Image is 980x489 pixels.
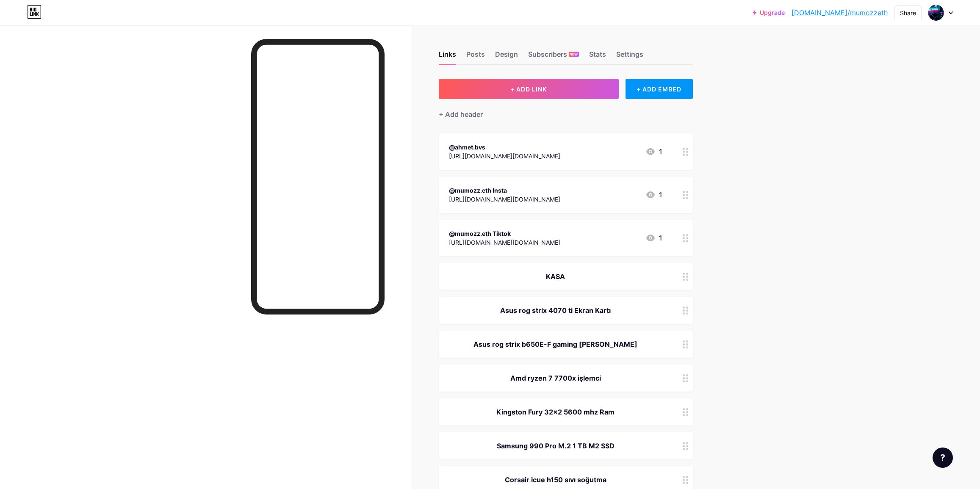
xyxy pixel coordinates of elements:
[510,86,547,93] span: + ADD LINK
[928,5,944,21] img: mumozzeth
[626,79,693,99] div: + ADD EMBED
[449,143,560,152] div: @ahmet.bvs
[449,407,662,417] div: Kingston Fury 32x2 5600 mhz Ram
[439,79,619,99] button: + ADD LINK
[449,195,560,204] div: [URL][DOMAIN_NAME][DOMAIN_NAME]
[466,49,485,64] div: Posts
[449,186,560,195] div: @mumozz.eth Insta
[439,49,456,64] div: Links
[589,49,606,64] div: Stats
[449,305,662,315] div: Asus rog strix 4070 ti Ekran Kartı
[449,339,662,349] div: Asus rog strix b650E-F gaming [PERSON_NAME]
[495,49,518,64] div: Design
[570,52,578,57] span: NEW
[900,8,916,17] div: Share
[449,238,560,247] div: [URL][DOMAIN_NAME][DOMAIN_NAME]
[616,49,643,64] div: Settings
[792,8,888,18] a: [DOMAIN_NAME]/mumozzeth
[645,233,662,243] div: 1
[449,271,662,282] div: KASA
[528,49,579,64] div: Subscribers
[439,109,483,119] div: + Add header
[449,152,560,160] div: [URL][DOMAIN_NAME][DOMAIN_NAME]
[449,475,662,485] div: Corsair icue h150 sıvı soğutma
[449,229,560,238] div: @mumozz.eth Tiktok
[645,146,662,157] div: 1
[753,9,785,16] a: Upgrade
[449,441,662,451] div: Samsung 990 Pro M.2 1 TB M2 SSD
[449,373,662,383] div: Amd ryzen 7 7700x işlemci
[645,190,662,200] div: 1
